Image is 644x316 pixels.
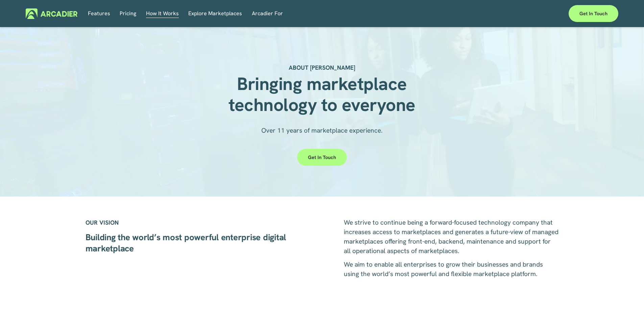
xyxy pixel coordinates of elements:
[146,8,179,19] a: folder dropdown
[86,231,288,254] strong: Building the world’s most powerful enterprise digital marketplace
[229,72,415,116] strong: Bringing marketplace technology to everyone
[146,9,179,18] span: How It Works
[610,284,644,316] iframe: Chat Widget
[252,8,283,19] a: folder dropdown
[344,260,545,278] span: We aim to enable all enterprises to grow their businesses and brands using the world’s most power...
[569,5,618,22] a: Get in touch
[26,8,77,19] img: Arcadier
[120,8,136,19] a: Pricing
[86,219,119,226] strong: OUR VISION
[261,126,383,135] span: Over 11 years of marketplace experience.
[297,149,347,166] a: Get in touch
[252,9,283,18] span: Arcadier For
[188,8,242,19] a: Explore Marketplaces
[344,218,560,255] span: We strive to continue being a forward-focused technology company that increases access to marketp...
[289,64,355,71] strong: ABOUT [PERSON_NAME]
[88,8,110,19] a: Features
